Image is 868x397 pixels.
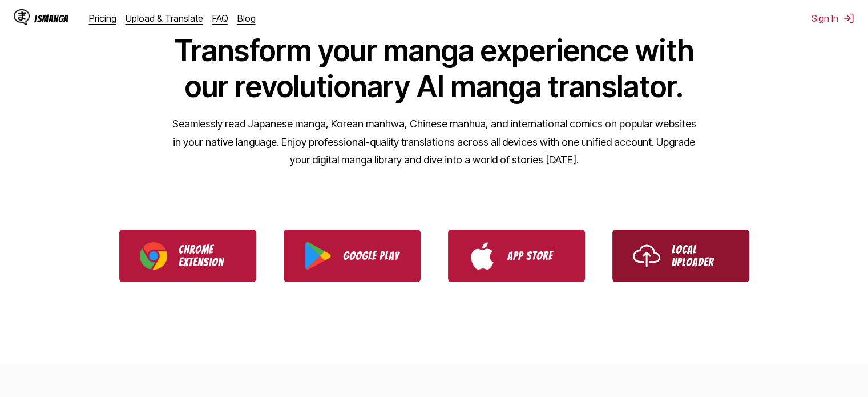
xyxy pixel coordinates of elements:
img: Sign out [843,13,854,24]
div: IsManga [34,13,68,24]
p: Google Play [343,250,400,262]
a: Upload & Translate [126,13,203,24]
p: Seamlessly read Japanese manga, Korean manhwa, Chinese manhua, and international comics on popula... [172,115,697,169]
a: FAQ [212,13,228,24]
img: Google Play logo [304,242,332,270]
img: App Store logo [469,242,496,270]
h1: Transform your manga experience with our revolutionary AI manga translator. [172,33,697,105]
a: Download IsManga from Google Play [284,230,421,282]
a: Download IsManga Chrome Extension [119,230,256,282]
p: App Store [507,250,564,262]
a: Blog [237,13,256,24]
img: Upload icon [633,242,660,270]
a: Use IsManga Local Uploader [612,230,749,282]
p: Chrome Extension [179,243,236,268]
a: IsManga LogoIsManga [14,9,89,27]
img: Chrome logo [140,242,167,270]
button: Sign In [812,13,854,24]
a: Pricing [89,13,116,24]
img: IsManga Logo [14,9,30,25]
a: Download IsManga from App Store [448,230,585,282]
p: Local Uploader [672,243,729,268]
